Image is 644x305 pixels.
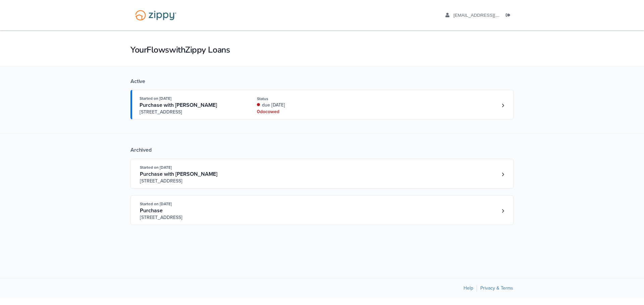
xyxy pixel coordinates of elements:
a: Privacy & Terms [480,285,513,291]
div: Active [130,78,514,85]
span: [STREET_ADDRESS] [140,214,242,221]
a: Open loan 4190800 [130,90,514,120]
div: 0 doc owed [257,108,346,115]
a: Loan number 4162342 [498,206,508,216]
span: Started on [DATE] [140,202,172,206]
a: Log out [506,13,513,19]
span: Purchase with [PERSON_NAME] [140,171,217,177]
span: Purchase [140,207,163,214]
a: Loan number 4183644 [498,169,508,179]
img: Logo [131,7,181,24]
span: Started on [DATE] [140,165,172,170]
a: Open loan 4183644 [130,159,514,188]
span: Purchase with [PERSON_NAME] [140,102,217,108]
span: Started on [DATE] [140,96,171,101]
span: [STREET_ADDRESS] [140,109,242,116]
h1: Your Flows with Zippy Loans [130,44,514,56]
span: kalamazoothumper1@gmail.com [453,13,530,18]
a: edit profile [445,13,530,19]
div: due [DATE] [257,102,346,108]
a: Loan number 4190800 [498,100,508,110]
div: Status [257,96,346,102]
span: [STREET_ADDRESS] [140,178,242,184]
a: Help [464,285,473,291]
div: Archived [130,147,514,153]
a: Open loan 4162342 [130,195,514,225]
